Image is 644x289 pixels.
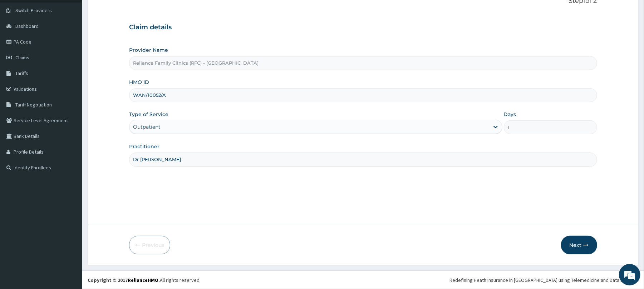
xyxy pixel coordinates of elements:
[15,70,28,76] span: Tariffs
[41,90,99,162] span: We're online!
[82,271,644,289] footer: All rights reserved.
[129,46,168,54] label: Provider Name
[15,101,52,108] span: Tariff Negotiation
[561,236,597,254] button: Next
[129,88,597,102] input: Enter HMO ID
[449,276,639,284] div: Redefining Heath Insurance in [GEOGRAPHIC_DATA] using Telemedicine and Data Science!
[129,153,597,166] input: Enter Name
[129,143,159,150] label: Practitioner
[133,123,161,130] div: Outpatient
[117,4,134,21] div: Minimize live chat window
[4,195,136,220] textarea: Type your message and hit 'Enter'
[15,54,29,61] span: Claims
[13,36,29,54] img: d_794563401_company_1708531726252_794563401
[88,277,160,283] strong: Copyright © 2017 .
[37,40,120,49] div: Chat with us now
[129,111,168,118] label: Type of Service
[15,7,52,14] span: Switch Providers
[129,79,149,86] label: HMO ID
[15,23,39,29] span: Dashboard
[128,277,158,283] a: RelianceHMO
[129,24,597,31] h3: Claim details
[504,111,516,118] label: Days
[129,236,170,254] button: Previous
